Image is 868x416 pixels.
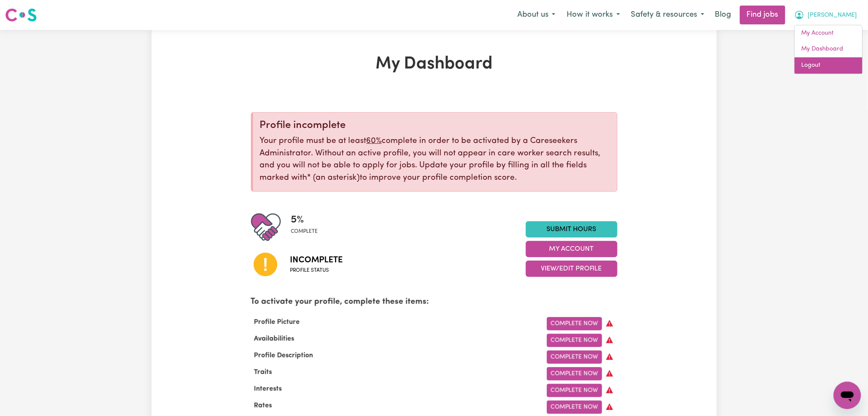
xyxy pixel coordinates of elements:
[5,5,37,25] a: Careseekers logo
[291,228,318,235] span: complete
[808,11,857,20] span: [PERSON_NAME]
[291,212,318,228] span: 5 %
[307,174,360,182] span: an asterisk
[526,221,617,238] a: Submit Hours
[795,41,862,57] a: My Dashboard
[526,241,617,257] button: My Account
[789,6,863,24] button: My Account
[795,25,862,42] a: My Account
[251,386,286,392] span: Interests
[561,6,626,24] button: How it works
[251,296,617,309] p: To activate your profile, complete these items:
[260,119,610,132] div: Profile incomplete
[710,6,737,24] a: Blog
[290,267,343,274] span: Profile status
[260,135,610,184] p: Your profile must be at least complete in order to be activated by a Careseekers Administrator. W...
[5,7,37,23] img: Careseekers logo
[251,336,298,342] span: Availabilities
[795,57,862,74] a: Logout
[251,319,304,326] span: Profile Picture
[794,25,863,74] div: My Account
[740,6,785,24] a: Find jobs
[526,261,617,277] button: View/Edit Profile
[547,367,602,380] a: Complete Now
[547,351,602,364] a: Complete Now
[547,334,602,347] a: Complete Now
[251,402,276,409] span: Rates
[834,382,861,409] iframe: Button to launch messaging window
[512,6,561,24] button: About us
[291,212,325,242] div: Profile completeness: 5%
[367,137,382,145] u: 60%
[626,6,710,24] button: Safety & resources
[547,384,602,397] a: Complete Now
[251,369,276,376] span: Traits
[547,317,602,330] a: Complete Now
[251,54,617,74] h1: My Dashboard
[547,401,602,414] a: Complete Now
[290,254,343,267] span: Incomplete
[251,352,317,359] span: Profile Description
